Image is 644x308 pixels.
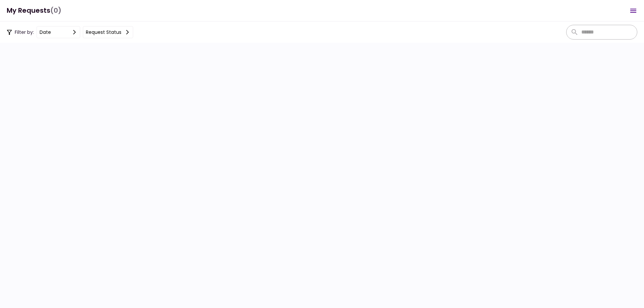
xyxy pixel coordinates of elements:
span: (0) [50,4,61,17]
button: Request status [83,26,133,38]
div: Filter by: [7,26,133,38]
button: Open menu [625,3,641,19]
h1: My Requests [7,4,61,17]
button: date [37,26,80,38]
div: date [40,28,51,36]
